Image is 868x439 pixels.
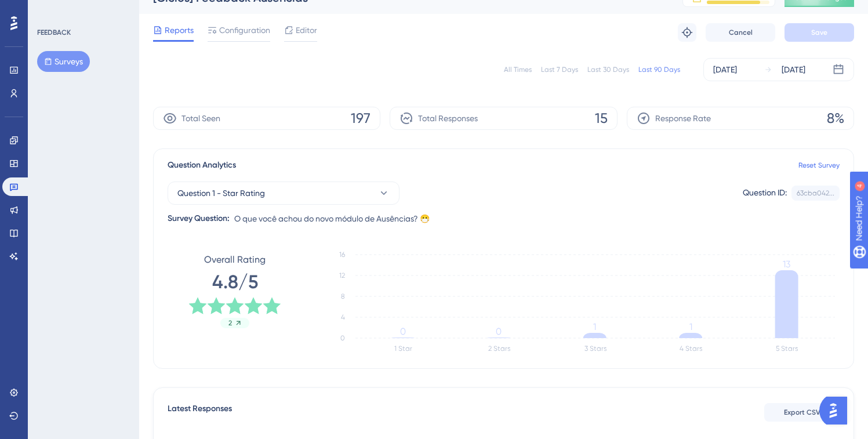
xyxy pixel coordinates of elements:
[27,3,72,17] span: Need Help?
[177,186,265,200] span: Question 1 - Star Rating
[587,65,629,74] div: Last 30 Days
[165,23,194,37] span: Reports
[204,253,266,267] span: Overall Rating
[168,402,232,423] span: Latest Responses
[168,212,230,226] div: Survey Question:
[784,408,820,417] span: Export CSV
[219,23,270,37] span: Configuration
[228,318,232,328] span: 2
[496,326,502,337] tspan: 0
[819,393,854,428] iframe: UserGuiding AI Assistant Launcher
[181,111,220,125] span: Total Seen
[168,182,400,205] button: Question 1 - Star Rating
[400,326,406,337] tspan: 0
[351,109,371,128] span: 197
[296,23,317,37] span: Editor
[584,344,606,353] text: 3 Stars
[782,63,805,77] div: [DATE]
[706,23,775,42] button: Cancel
[234,212,430,226] span: O que você achou do novo módulo de Ausências? 😷
[811,28,827,37] span: Save
[776,344,798,353] text: 5 Stars
[785,23,854,42] button: Save
[418,111,478,125] span: Total Responses
[488,344,510,353] text: 2 Stars
[37,28,71,37] div: FEEDBACK
[638,65,680,74] div: Last 90 Days
[680,344,702,353] text: 4 Stars
[713,63,737,77] div: [DATE]
[339,271,345,280] tspan: 12
[689,321,692,332] tspan: 1
[783,259,790,270] tspan: 13
[798,161,840,170] a: Reset Survey
[593,321,596,332] tspan: 1
[797,188,834,198] div: 63cba042...
[764,403,840,422] button: Export CSV
[504,65,532,74] div: All Times
[541,65,578,74] div: Last 7 Days
[595,109,608,128] span: 15
[81,6,84,15] div: 4
[729,28,753,37] span: Cancel
[394,344,412,353] text: 1 Star
[340,334,345,342] tspan: 0
[339,251,345,259] tspan: 16
[341,313,345,321] tspan: 4
[655,111,711,125] span: Response Rate
[827,109,844,128] span: 8%
[212,269,258,295] span: 4.8/5
[37,51,90,72] button: Surveys
[743,186,787,201] div: Question ID:
[341,292,345,300] tspan: 8
[168,158,236,172] span: Question Analytics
